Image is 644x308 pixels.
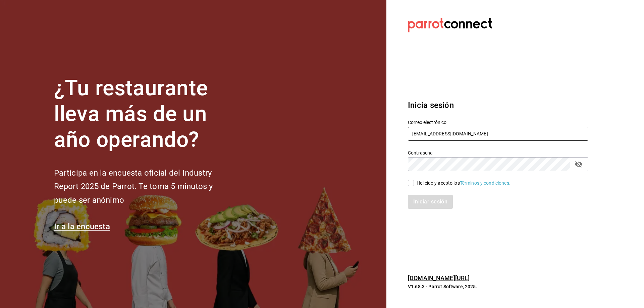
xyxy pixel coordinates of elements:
p: V1.68.3 - Parrot Software, 2025. [408,283,588,290]
input: Ingresa tu correo electrónico [408,127,588,141]
a: Términos y condiciones. [460,180,511,186]
div: He leído y acepto los [417,180,511,187]
a: Ir a la encuesta [54,222,110,231]
a: [DOMAIN_NAME][URL] [408,274,470,282]
label: Contraseña [408,150,588,155]
h1: ¿Tu restaurante lleva más de un año operando? [54,75,235,152]
h3: Inicia sesión [408,99,588,111]
button: passwordField [573,159,584,170]
label: Correo electrónico [408,120,588,125]
h2: Participa en la encuesta oficial del Industry Report 2025 de Parrot. Te toma 5 minutos y puede se... [54,166,235,207]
